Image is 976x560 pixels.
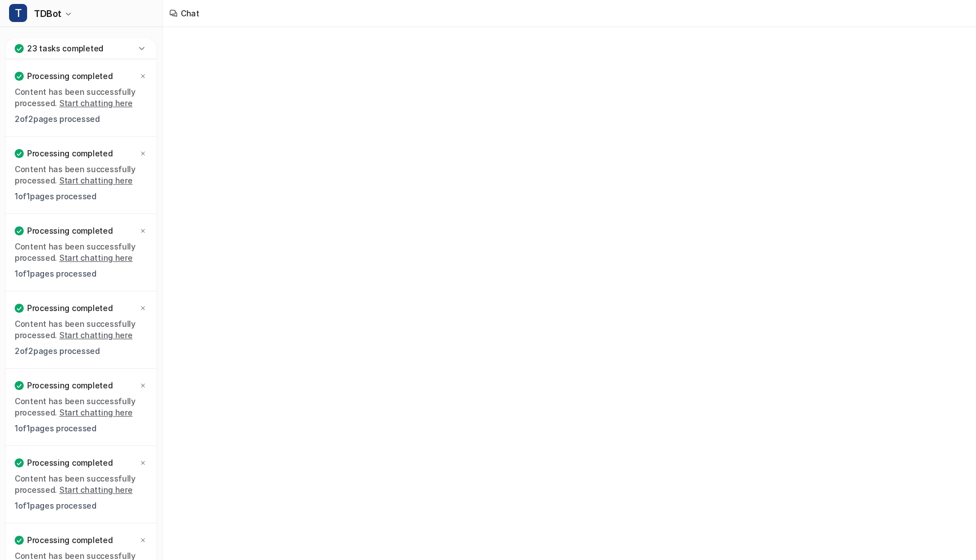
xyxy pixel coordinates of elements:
[59,408,133,417] a: Start chatting here
[27,225,112,237] p: Processing completed
[15,86,147,109] p: Content has been successfully processed.
[59,176,133,185] a: Start chatting here
[5,34,158,50] a: Chat
[15,396,147,418] p: Content has been successfully processed.
[15,191,147,202] p: 1 of 1 pages processed
[15,473,147,496] p: Content has been successfully processed.
[27,43,103,54] p: 23 tasks completed
[59,253,133,262] a: Start chatting here
[27,380,112,391] p: Processing completed
[15,345,147,357] p: 2 of 2 pages processed
[15,113,147,125] p: 2 of 2 pages processed
[15,423,147,434] p: 1 of 1 pages processed
[27,148,112,159] p: Processing completed
[27,457,112,469] p: Processing completed
[181,7,199,19] div: Chat
[15,241,147,264] p: Content has been successfully processed.
[27,71,112,82] p: Processing completed
[59,330,133,340] a: Start chatting here
[9,4,27,22] span: T
[59,485,133,495] a: Start chatting here
[15,318,147,341] p: Content has been successfully processed.
[27,303,112,314] p: Processing completed
[34,6,62,21] span: TDBot
[27,535,112,546] p: Processing completed
[15,500,147,511] p: 1 of 1 pages processed
[59,98,133,108] a: Start chatting here
[15,268,147,279] p: 1 of 1 pages processed
[15,164,147,186] p: Content has been successfully processed.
